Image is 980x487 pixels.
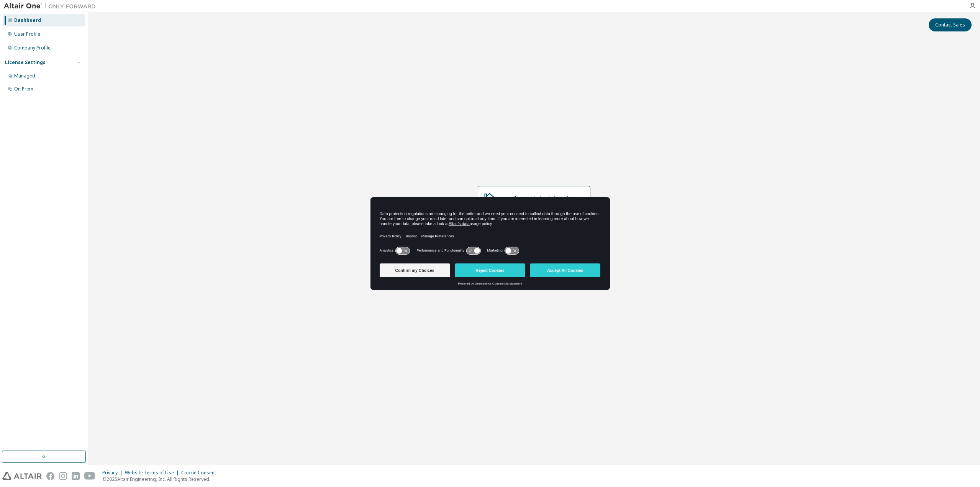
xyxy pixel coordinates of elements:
img: instagram.svg [59,472,67,480]
div: Privacy [102,470,125,476]
p: © 2025 Altair Engineering, Inc. All Rights Reserved. [102,476,221,482]
div: Cookie Consent [181,470,221,476]
div: On Prem [14,86,33,92]
button: Contact Sales [929,18,972,31]
img: linkedin.svg [72,472,80,480]
img: Altair One [4,2,100,10]
div: Company Profile [14,45,51,51]
div: Website Terms of Use [125,470,181,476]
div: License Settings [5,59,46,66]
div: User Profile [14,31,40,37]
a: Altair Marketplace [546,195,585,202]
img: facebook.svg [46,472,54,480]
img: altair_logo.svg [2,472,42,480]
img: youtube.svg [84,472,95,480]
div: Dashboard [14,17,41,23]
div: Managed [14,73,35,79]
div: Start a free trial in the [499,196,585,202]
